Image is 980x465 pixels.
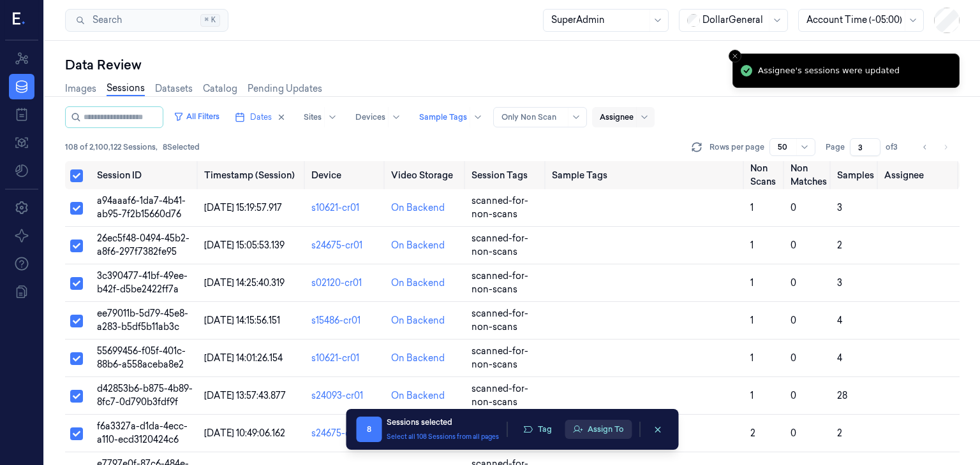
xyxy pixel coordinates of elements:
[750,352,754,364] span: 1
[745,161,785,189] th: Non Scans
[750,202,754,213] span: 1
[391,201,445,215] a: On Backend
[391,314,445,327] a: On Backend
[471,345,528,370] span: scanned-for-non-scans
[709,141,764,153] p: Rows per page
[886,141,906,153] span: of 3
[204,240,285,251] span: [DATE] 15:05:53.139
[758,64,900,77] div: Assignee's sessions were updated
[471,232,528,257] span: scanned-for-non-scans
[565,420,632,439] button: Assign To
[386,161,466,189] th: Video Storage
[70,240,83,252] button: Select row
[70,315,83,327] button: Select row
[70,202,83,215] button: Select row
[204,315,280,326] span: [DATE] 14:15:56.151
[837,277,842,289] span: 3
[97,420,188,445] span: f6a3327a-d1da-4ecc-a110-ecd3120424c6
[837,390,847,401] span: 28
[65,56,960,74] div: Data Review
[70,390,83,403] button: Select row
[466,161,547,189] th: Session Tags
[311,390,363,401] a: s24093-cr01
[832,161,879,189] th: Samples
[791,427,796,439] span: 0
[65,9,228,32] button: Search⌘K
[70,427,83,440] button: Select row
[203,82,237,96] a: Catalog
[750,390,754,401] span: 1
[311,352,359,364] a: s10621-cr01
[837,202,842,213] span: 3
[791,390,796,401] span: 0
[750,277,754,289] span: 1
[837,352,842,364] span: 4
[70,352,83,365] button: Select row
[471,270,528,295] span: scanned-for-non-scans
[97,383,193,408] span: d42853b6-b875-4b89-8fc7-0d790b3fdf9f
[916,138,954,156] nav: pagination
[97,345,186,370] span: 55699456-f05f-401c-88b6-a558aceba8e2
[248,82,322,96] a: Pending Updates
[204,390,286,401] span: [DATE] 13:57:43.877
[70,277,83,290] button: Select row
[311,202,359,213] a: s10621-cr01
[515,420,560,439] button: Tag
[750,315,754,326] span: 1
[785,161,832,189] th: Non Matches
[87,13,122,27] span: Search
[391,239,445,252] a: On Backend
[547,161,745,189] th: Sample Tags
[826,141,845,153] span: Page
[837,315,842,326] span: 4
[163,141,200,153] span: 8 Selected
[471,383,528,408] span: scanned-for-non-scans
[471,195,528,220] span: scanned-for-non-scans
[155,82,193,96] a: Datasets
[879,161,960,189] th: Assignee
[791,352,796,364] span: 0
[107,82,145,96] a: Sessions
[391,389,445,403] a: On Backend
[199,161,306,189] th: Timestamp (Session)
[791,277,796,289] span: 0
[387,432,499,441] button: Select all 108 Sessions from all pages
[791,315,796,326] span: 0
[750,240,754,251] span: 1
[97,308,188,333] span: ee79011b-5d79-45e8-a283-b5df5b11ab3c
[250,111,272,123] span: Dates
[168,106,225,127] button: All Filters
[729,50,741,62] button: Close toast
[65,82,96,96] a: Images
[311,315,360,326] a: s15486-cr01
[916,138,934,156] button: Go to previous page
[387,417,499,428] div: Sessions selected
[65,141,158,153] span: 108 of 2,100,122 Sessions ,
[648,419,668,440] button: clearSelection
[97,195,186,220] span: a94aaaf6-1da7-4b41-ab95-7f2b15660d76
[97,232,189,257] span: 26ec5f48-0494-45b2-a8f6-297f7382fe95
[356,417,382,442] span: 8
[791,240,796,251] span: 0
[391,352,445,365] a: On Backend
[791,202,796,213] span: 0
[204,277,285,289] span: [DATE] 14:25:40.319
[92,161,199,189] th: Session ID
[204,202,282,213] span: [DATE] 15:19:57.917
[750,427,755,439] span: 2
[306,161,387,189] th: Device
[837,427,842,439] span: 2
[471,308,528,333] span: scanned-for-non-scans
[837,240,842,251] span: 2
[230,107,291,127] button: Dates
[204,427,285,439] span: [DATE] 10:49:06.162
[204,352,283,364] span: [DATE] 14:01:26.154
[70,169,83,182] button: Select all
[311,277,362,289] a: s02120-cr01
[311,240,362,251] a: s24675-cr01
[391,276,445,290] a: On Backend
[97,270,188,295] span: 3c390477-41bf-49ee-b42f-d5be2422ff7a
[311,427,362,439] a: s24675-cr01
